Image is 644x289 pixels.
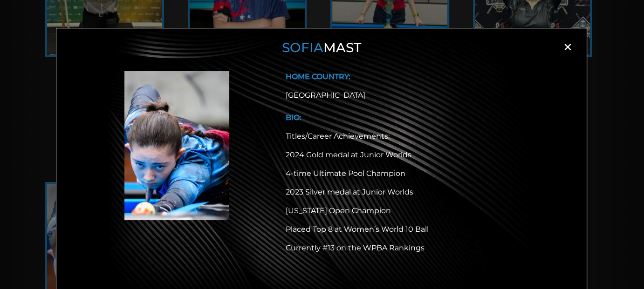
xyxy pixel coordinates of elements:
[286,187,563,198] p: 2023 Silver medal at Junior Worlds
[286,72,350,81] b: HOME COUNTRY:
[124,71,229,220] img: Sofia Mast
[68,40,575,56] h3: Mast
[286,168,563,179] p: 4-time Ultimate Pool Champion
[286,131,563,142] p: Titles/Career Achievements:
[286,205,563,216] p: [US_STATE] Open Champion
[286,113,301,122] b: BIO:
[282,40,323,55] span: Sofia
[286,242,563,254] p: Currently #13 on the WPBA Rankings
[286,224,563,235] p: Placed Top 8 at Women’s World 10 Ball
[286,90,563,101] div: [GEOGRAPHIC_DATA]
[286,149,563,161] p: 2024 Gold medal at Junior Worlds
[561,40,575,54] span: ×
